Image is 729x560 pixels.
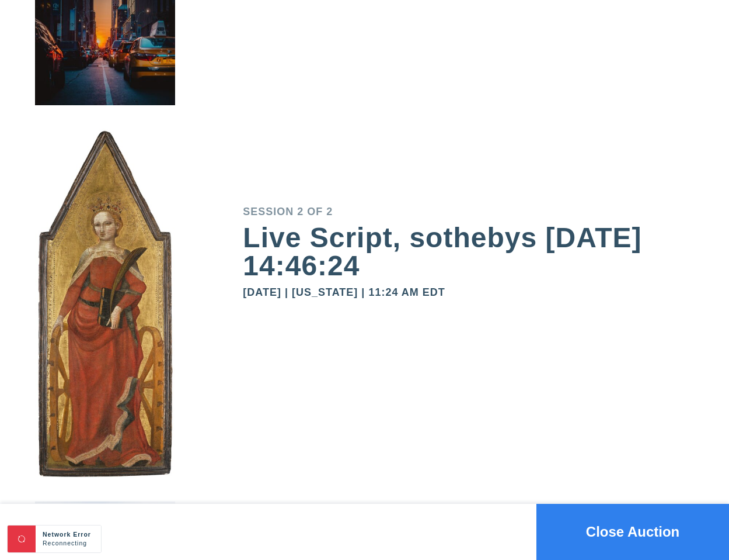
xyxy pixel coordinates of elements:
img: small [35,9,175,138]
img: small [35,138,175,511]
button: Close Auction [536,504,729,560]
div: [DATE] | [US_STATE] | 11:24 AM EDT [243,287,694,298]
div: Reconnecting [43,539,94,548]
div: Session 2 of 2 [243,206,694,217]
span: . [87,540,89,547]
div: Live Script, sothebys [DATE] 14:46:24 [243,224,694,280]
div: Network Error [43,530,94,539]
